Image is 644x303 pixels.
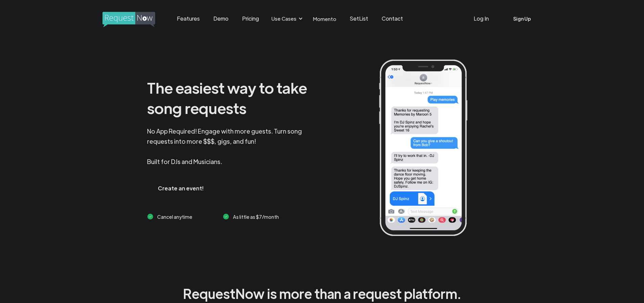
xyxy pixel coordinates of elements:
img: green checkmark [223,214,229,219]
div: Use Cases [271,15,296,22]
a: Log In [467,7,496,30]
a: SetList [343,8,375,29]
a: Pricing [235,8,266,29]
a: Contact [375,8,410,29]
a: Demo [207,8,235,29]
a: Create an event! [147,178,214,199]
a: Sign Up [502,10,542,27]
img: requestnow logo [102,12,168,27]
h1: The easiest way to take song requests [147,77,316,118]
a: Features [170,8,207,29]
img: contact card example [470,230,542,250]
a: home [102,12,153,25]
div: Use Cases [267,8,305,29]
img: iphone screenshot [371,55,485,243]
div: Cancel anytime [157,213,192,221]
img: venmo screenshot [470,209,542,229]
a: Momento [306,9,343,29]
img: green checkmark [147,214,153,219]
div: No App Required! Engage with more guests. Turn song requests into more $$$, gigs, and fun! Built ... [147,126,316,167]
div: As little as $7/month [233,213,279,221]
